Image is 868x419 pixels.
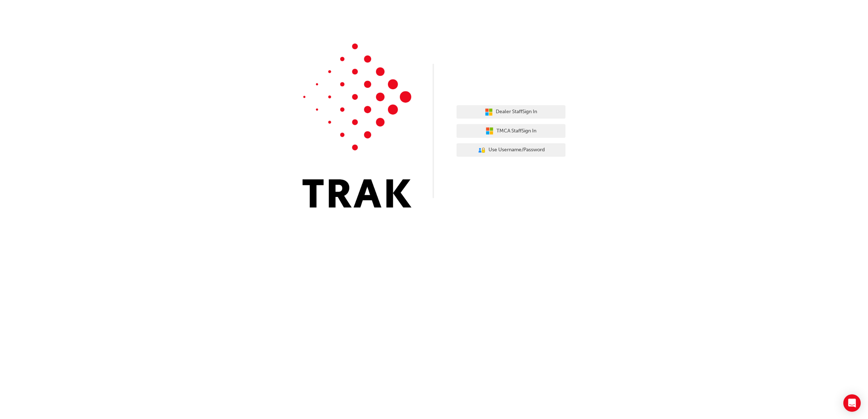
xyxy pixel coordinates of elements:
[457,143,565,157] button: Use Username/Password
[496,108,537,116] span: Dealer Staff Sign In
[457,105,565,119] button: Dealer StaffSign In
[488,146,545,154] span: Use Username/Password
[457,124,565,138] button: TMCA StaffSign In
[303,44,411,208] img: Trak
[843,394,861,412] div: Open Intercom Messenger
[496,127,536,135] span: TMCA Staff Sign In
